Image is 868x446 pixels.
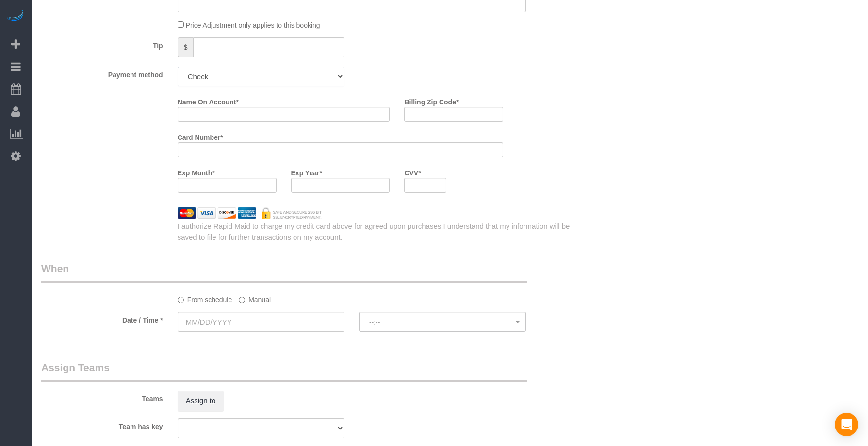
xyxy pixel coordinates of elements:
[170,221,579,242] div: I authorize Rapid Maid to charge my credit card above for agreed upon purchases.
[404,165,421,178] label: CVV
[186,21,320,29] span: Price Adjustment only applies to this booking
[34,391,170,404] label: Teams
[34,67,170,80] label: Payment method
[178,312,344,332] input: MM/DD/YYYY
[6,10,25,23] img: Automaid Logo
[239,292,271,305] label: Manual
[178,94,239,107] label: Name On Account
[178,165,215,178] label: Exp Month
[178,37,194,57] span: $
[369,318,516,326] span: --:--
[835,413,858,436] div: Open Intercom Messenger
[178,391,224,411] button: Assign to
[178,292,232,305] label: From schedule
[291,165,322,178] label: Exp Year
[41,360,527,382] legend: Assign Teams
[178,222,570,240] span: I understand that my information will be saved to file for further transactions on my account.
[404,94,459,107] label: Billing Zip Code
[41,261,527,283] legend: When
[34,312,170,325] label: Date / Time *
[34,418,170,431] label: Team has key
[34,37,170,51] label: Tip
[359,312,526,332] button: --:--
[239,297,245,303] input: Manual
[170,207,329,219] img: credit cards
[178,297,184,303] input: From schedule
[178,129,223,142] label: Card Number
